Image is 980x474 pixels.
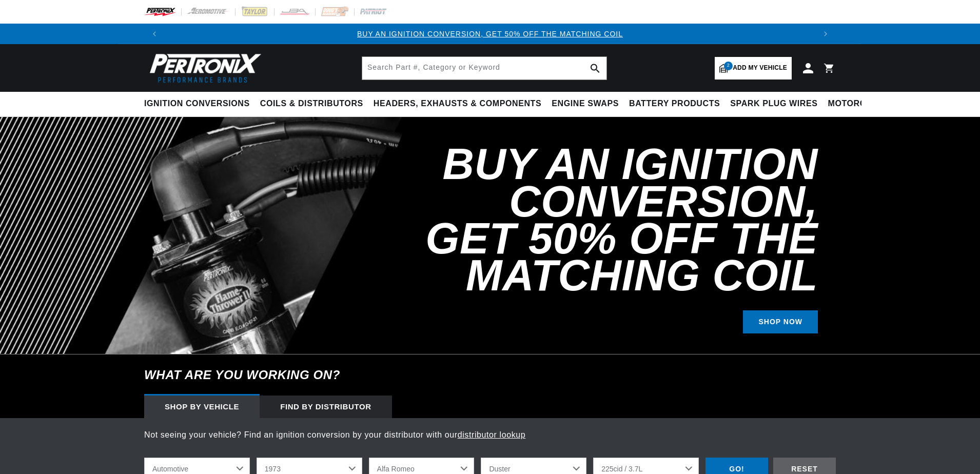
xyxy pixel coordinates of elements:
a: BUY AN IGNITION CONVERSION, GET 50% OFF THE MATCHING COIL [357,30,623,38]
span: Coils & Distributors [260,98,363,109]
div: Announcement [165,28,815,39]
summary: Ignition Conversions [144,92,255,116]
span: Add my vehicle [733,63,787,73]
input: Search Part #, Category or Keyword [362,57,606,80]
summary: Battery Products [624,92,725,116]
span: 2 [724,62,733,70]
summary: Engine Swaps [546,92,624,116]
div: Shop by vehicle [144,396,260,418]
summary: Spark Plug Wires [725,92,822,116]
button: Translation missing: en.sections.announcements.previous_announcement [144,24,165,44]
summary: Coils & Distributors [255,92,368,116]
span: Ignition Conversions [144,98,250,109]
button: search button [584,57,606,80]
a: SHOP NOW [743,310,818,333]
div: 1 of 3 [165,28,815,39]
span: Headers, Exhausts & Components [374,98,541,109]
slideshow-component: Translation missing: en.sections.announcements.announcement_bar [119,24,861,44]
button: Translation missing: en.sections.announcements.next_announcement [815,24,836,44]
span: Battery Products [629,98,720,109]
a: 2Add my vehicle [715,57,792,80]
span: Engine Swaps [552,98,619,109]
p: Not seeing your vehicle? Find an ignition conversion by your distributor with our [144,428,836,442]
img: Pertronix [144,50,262,86]
span: Spark Plug Wires [730,98,817,109]
div: Find by Distributor [260,396,392,418]
h2: Buy an Ignition Conversion, Get 50% off the Matching Coil [379,146,818,294]
h6: What are you working on? [119,354,861,396]
summary: Motorcycle [823,92,894,116]
span: Motorcycle [828,98,889,109]
summary: Headers, Exhausts & Components [368,92,546,116]
a: distributor lookup [458,430,526,439]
